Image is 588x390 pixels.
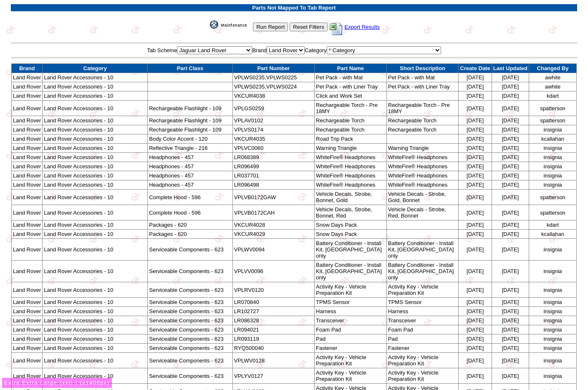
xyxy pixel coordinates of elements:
td: Rechargeable Torch [386,125,459,134]
td: LR102727 [232,307,314,316]
td: Part Number [232,64,314,73]
td: VPLVC0060 [232,144,314,153]
td: VPLWS0235,VPLWS0225 [232,73,314,82]
td: Land Rover [12,298,43,307]
td: insignia [529,239,577,261]
td: [DATE] [492,368,529,384]
td: VPLWV0094 [232,239,314,261]
td: [DATE] [492,153,529,162]
td: [DATE] [459,171,492,180]
td: Serviceable Components - 623 [148,261,233,282]
td: [DATE] [492,171,529,180]
td: Serviceable Components - 623 [148,344,233,353]
td: [DATE] [492,239,529,261]
td: [DATE] [459,134,492,144]
td: Serviceable Components - 623 [148,239,233,261]
a: Export Results [329,24,380,30]
td: VPLAV0102 [232,116,314,125]
td: [DATE] [492,73,529,82]
td: Create Date [459,64,492,73]
td: Serviceable Components - 623 [148,316,233,325]
td: Land Rover Accessories - 10 [43,73,148,82]
td: Activity Key - Vehicle Preparation Kit [386,353,459,368]
td: Rechargeable Torch - Pre 18MY [386,101,459,116]
td: Land Rover [12,261,43,282]
td: [DATE] [492,353,529,368]
td: Land Rover Accessories - 10 [43,162,148,171]
td: [DATE] [492,101,529,116]
td: [DATE] [492,125,529,134]
td: VPLVS0174 [232,125,314,134]
td: insignia [529,261,577,282]
td: [DATE] [459,205,492,220]
td: [DATE] [459,73,492,82]
td: [DATE] [492,334,529,344]
td: Land Rover [12,353,43,368]
td: LR096499 [232,162,314,171]
td: Land Rover Accessories - 10 [43,325,148,334]
td: Land Rover [12,153,43,162]
td: insignia [529,171,577,180]
td: TPMS Sensor [315,298,387,307]
td: Rechargeable Torch [315,116,387,125]
td: Vehicle Decals - Strobe, Gold, Bonnet [386,190,459,205]
td: Pad [386,334,459,344]
td: spatterson [529,101,577,116]
td: [DATE] [492,190,529,205]
td: Warning Triangle [315,144,387,153]
td: [DATE] [492,116,529,125]
td: spatterson [529,190,577,205]
td: Activity Key - Vehicle Preparation Kit [386,282,459,298]
td: Land Rover Accessories - 10 [43,125,148,134]
td: insignia [529,334,577,344]
td: WhiteFire® Headphones [315,162,387,171]
td: Land Rover [12,73,43,82]
td: LR094021 [232,325,314,334]
td: [DATE] [492,144,529,153]
td: WhiteFire® Headphones [386,180,459,190]
td: Land Rover Accessories - 10 [43,205,148,220]
td: [DATE] [459,353,492,368]
input: Reset Filters [290,23,328,31]
td: Land Rover Accessories - 10 [43,116,148,125]
td: Land Rover Accessories - 10 [43,171,148,180]
td: Transceiver [386,316,459,325]
td: Foam Pad [315,325,387,334]
img: maint.gif [210,20,252,29]
td: Land Rover Accessories - 10 [43,353,148,368]
td: [DATE] [459,190,492,205]
td: [DATE] [459,125,492,134]
td: Serviceable Components - 623 [148,368,233,384]
td: Land Rover Accessories - 10 [43,368,148,384]
td: Land Rover [12,334,43,344]
td: Serviceable Components - 623 [148,282,233,298]
td: [DATE] [492,282,529,298]
td: Land Rover [12,125,43,134]
td: insignia [529,316,577,325]
td: LR086328 [232,316,314,325]
td: Headphones - 457 [148,180,233,190]
td: Land Rover [12,325,43,334]
td: Land Rover Accessories - 10 [43,261,148,282]
td: Rechargeable Torch - Pre 18MY [315,101,387,116]
td: Land Rover Accessories - 10 [43,101,148,116]
td: [DATE] [459,298,492,307]
td: insignia [529,353,577,368]
td: Land Rover Accessories - 10 [43,82,148,91]
td: Harness [315,307,387,316]
td: Activity Key - Vehicle Preparation Kit [315,368,387,384]
td: [DATE] [459,220,492,230]
td: [DATE] [492,134,529,144]
td: Rechargeable Torch [386,116,459,125]
td: Land Rover Accessories - 10 [43,334,148,344]
td: LR068389 [232,153,314,162]
td: VKCUR4029 [232,230,314,239]
td: [DATE] [492,261,529,282]
td: Packages - 620 [148,220,233,230]
td: kcallahan [529,230,577,239]
td: TPMS Sensor [386,298,459,307]
td: Land Rover [12,230,43,239]
td: Land Rover Accessories - 10 [43,307,148,316]
td: Battery Conditioner - Install Kit, [GEOGRAPHIC_DATA] only [386,261,459,282]
td: [DATE] [492,180,529,190]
